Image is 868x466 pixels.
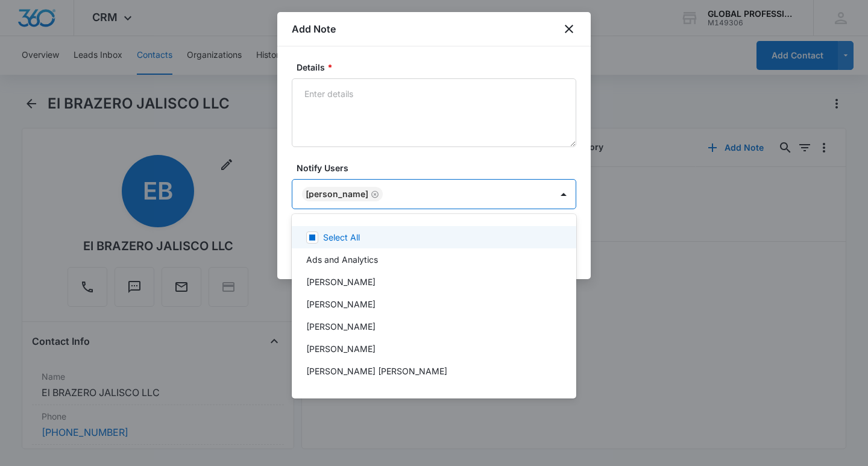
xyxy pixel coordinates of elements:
p: [PERSON_NAME] [306,298,376,310]
p: [PERSON_NAME] [306,387,376,400]
p: Select All [323,231,360,244]
p: [PERSON_NAME] [306,342,376,355]
p: Ads and Analytics [306,253,378,266]
p: [PERSON_NAME] [306,276,376,288]
p: [PERSON_NAME] [306,320,376,333]
p: [PERSON_NAME] [PERSON_NAME] [306,365,447,377]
